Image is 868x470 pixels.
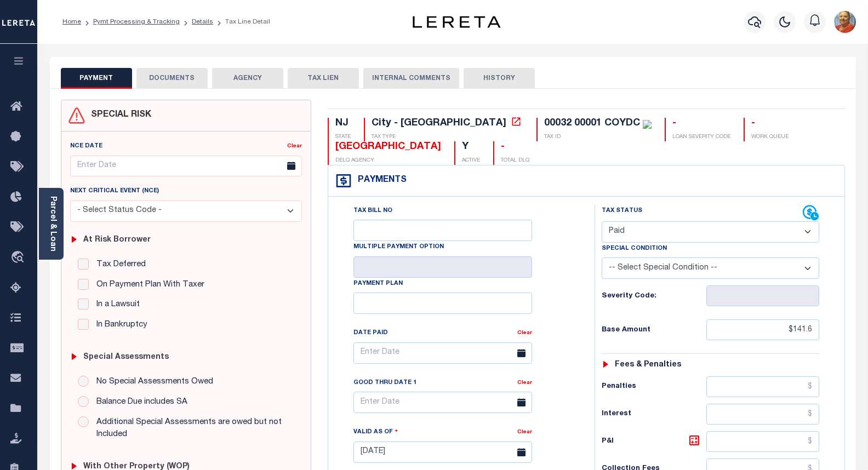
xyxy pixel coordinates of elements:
[353,342,532,364] input: Enter Date
[615,360,681,370] h6: Fees & Penalties
[501,141,529,153] div: -
[501,157,529,165] p: TOTAL DLQ
[517,429,532,435] a: Clear
[353,279,403,289] label: Payment Plan
[706,319,819,340] input: $
[136,68,208,89] button: DOCUMENTS
[91,299,140,311] label: In a Lawsuit
[288,68,359,89] button: TAX LIEN
[10,251,28,265] i: travel_explore
[49,196,56,251] a: Parcel & Loan
[83,236,151,245] h6: At Risk Borrower
[353,207,392,216] label: Tax Bill No
[93,19,180,25] a: Pymt Processing & Tracking
[335,118,351,130] div: NJ
[335,157,441,165] p: DELQ AGENCY
[353,392,532,413] input: Enter Date
[363,68,459,89] button: INTERNAL COMMENTS
[353,379,416,388] label: Good Thru Date 1
[706,431,819,452] input: $
[706,404,819,425] input: $
[62,19,81,25] a: Home
[70,187,159,196] label: Next Critical Event (NCE)
[544,133,652,141] p: TAX ID
[602,434,707,449] h6: P&I
[413,16,500,28] img: logo-dark.svg
[192,19,213,25] a: Details
[643,120,652,129] img: check-icon-green.svg
[335,141,441,153] div: [GEOGRAPHIC_DATA]
[70,156,302,177] input: Enter Date
[372,133,523,141] p: TAX TYPE
[91,279,204,291] label: On Payment Plan With Taxer
[91,416,294,441] label: Additional Special Assessments are owed but not Included
[602,382,707,391] h6: Penalties
[352,175,407,186] h4: Payments
[85,110,151,121] h4: SPECIAL RISK
[602,326,707,335] h6: Base Amount
[751,133,789,141] p: WORK QUEUE
[602,244,667,254] label: Special Condition
[353,427,398,437] label: Valid as Of
[83,353,169,362] h6: Special Assessments
[353,442,532,463] input: Enter Date
[91,396,187,409] label: Balance Due includes SA
[602,410,707,419] h6: Interest
[602,207,642,216] label: Tax Status
[287,144,302,149] a: Clear
[464,68,535,89] button: HISTORY
[91,376,213,388] label: No Special Assessments Owed
[91,259,146,271] label: Tax Deferred
[353,243,444,252] label: Multiple Payment Option
[372,118,506,128] div: City - [GEOGRAPHIC_DATA]
[353,329,388,338] label: Date Paid
[544,118,640,128] div: 00032 00001 COYDC
[672,133,730,141] p: LOAN SEVERITY CODE
[212,68,283,89] button: AGENCY
[602,292,707,301] h6: Severity Code:
[706,376,819,397] input: $
[91,319,147,331] label: In Bankruptcy
[751,118,789,130] div: -
[462,157,480,165] p: ACTIVE
[517,380,532,386] a: Clear
[335,133,351,141] p: STATE
[517,330,532,336] a: Clear
[70,142,102,151] label: NCE Date
[672,118,730,130] div: -
[61,68,132,89] button: PAYMENT
[462,141,480,153] div: Y
[213,17,270,27] li: Tax Line Detail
